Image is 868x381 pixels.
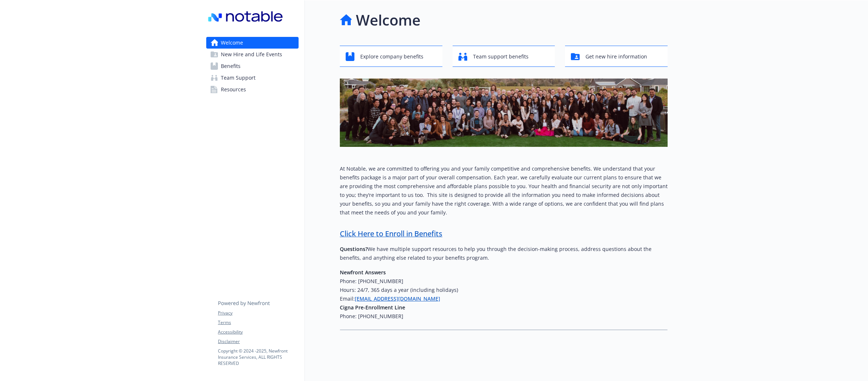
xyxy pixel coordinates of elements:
a: Team Support [206,72,299,84]
span: Benefits [221,60,241,72]
strong: Questions? [340,245,368,252]
h1: Welcome [356,9,420,31]
span: Team support benefits [473,50,529,64]
a: Benefits [206,60,299,72]
span: Team Support [221,72,256,84]
strong: Cigna Pre-Enrollment Line [340,304,405,311]
p: We have multiple support resources to help you through the decision-making process, address quest... [340,245,668,262]
a: Disclaimer [218,338,298,345]
a: Accessibility [218,329,298,335]
a: Privacy [218,310,298,316]
button: Explore company benefits [340,46,442,67]
h6: Phone: [PHONE_NUMBER] [340,277,668,286]
button: Team support benefits [453,46,555,67]
img: overview page banner [340,79,668,147]
span: New Hire and Life Events [221,49,282,60]
h6: Phone: [PHONE_NUMBER] [340,312,668,321]
a: New Hire and Life Events [206,49,299,60]
h6: Email: [340,294,668,303]
a: Terms [218,319,298,326]
p: Copyright © 2024 - 2025 , Newfront Insurance Services, ALL RIGHTS RESERVED [218,348,298,366]
span: Get new hire information [585,50,647,64]
button: Get new hire information [565,46,668,67]
span: Welcome [221,37,243,49]
strong: Newfront Answers [340,269,386,276]
span: Resources [221,84,246,95]
h6: Hours: 24/7, 365 days a year (including holidays)​ [340,286,668,294]
a: [EMAIL_ADDRESS][DOMAIN_NAME] [355,295,440,302]
a: Click Here to Enroll in Benefits [340,229,442,239]
a: Resources [206,84,299,95]
span: Explore company benefits [360,50,423,64]
a: Welcome [206,37,299,49]
p: At Notable, we are committed to offering you and your family competitive and comprehensive benefi... [340,164,668,217]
